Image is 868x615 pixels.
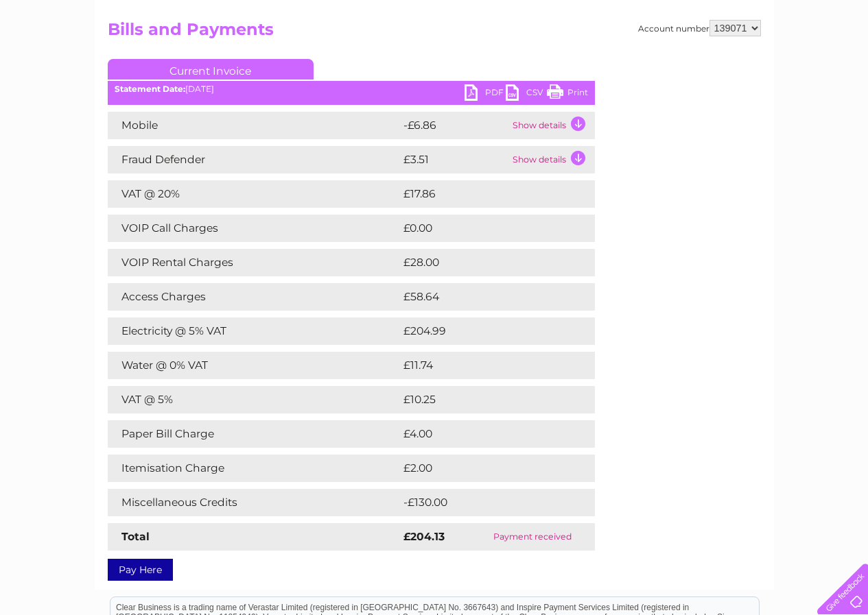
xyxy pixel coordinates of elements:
[509,146,595,173] td: Show details
[121,530,150,543] strong: Total
[638,20,761,36] div: Account number
[108,59,314,80] a: Current Invoice
[699,58,740,69] a: Telecoms
[509,112,595,139] td: Show details
[108,249,400,276] td: VOIP Rental Charges
[470,523,595,551] td: Payment received
[661,58,691,69] a: Energy
[400,352,564,379] td: £11.74
[30,36,100,77] img: logo.png
[108,386,400,413] td: VAT @ 5%
[108,489,400,516] td: Miscellaneous Credits
[400,420,563,448] td: £4.00
[110,8,759,67] div: Clear Business is a trading name of Verastar Limited (registered in [GEOGRAPHIC_DATA] No. 3667643...
[108,420,400,448] td: Paper Bill Charge
[400,180,566,208] td: £17.86
[108,559,173,581] a: Pay Here
[400,249,568,276] td: £28.00
[108,20,761,46] h2: Bills and Payments
[400,386,566,413] td: £10.25
[115,84,185,94] b: Statement Date:
[400,112,509,139] td: -£6.86
[626,58,653,69] a: Water
[108,180,400,208] td: VAT @ 20%
[400,283,568,311] td: £58.64
[400,215,563,242] td: £0.00
[465,84,506,104] a: PDF
[108,317,400,345] td: Electricity @ 5% VAT
[400,455,563,482] td: £2.00
[609,7,704,24] a: 0333 014 3131
[108,112,400,139] td: Mobile
[400,317,571,345] td: £204.99
[108,455,400,482] td: Itemisation Charge
[108,84,595,94] div: [DATE]
[749,58,769,69] a: Blog
[108,215,400,242] td: VOIP Call Charges
[547,84,588,104] a: Print
[777,58,810,69] a: Contact
[108,352,400,379] td: Water @ 0% VAT
[403,530,445,543] strong: £204.13
[108,146,400,173] td: Fraud Defender
[400,146,509,173] td: £3.51
[400,489,572,516] td: -£130.00
[823,58,855,69] a: Log out
[108,283,400,311] td: Access Charges
[506,84,547,104] a: CSV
